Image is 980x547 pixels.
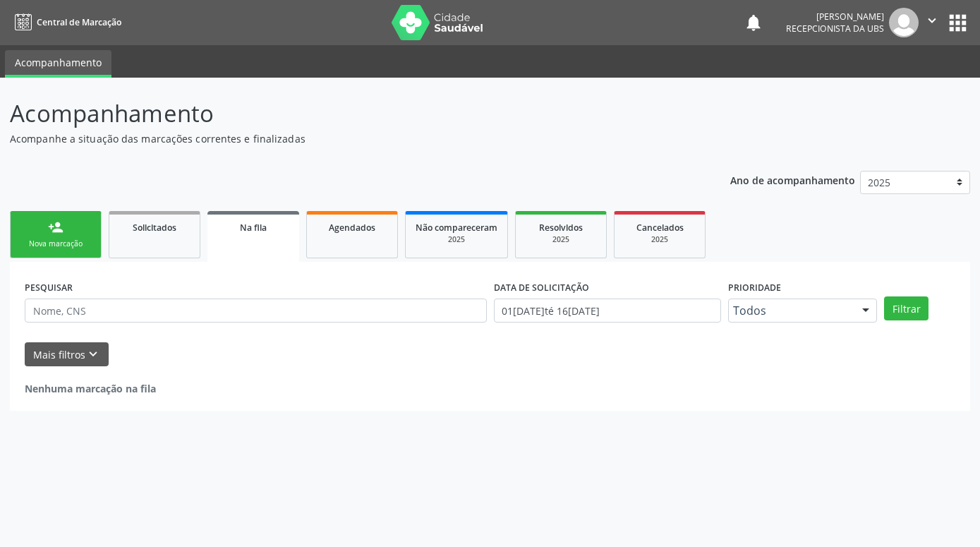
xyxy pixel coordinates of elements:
span: Cancelados [636,222,684,234]
button: Filtrar [884,296,928,320]
button:  [919,8,945,37]
span: Não compareceram [416,222,497,234]
div: [PERSON_NAME] [786,11,884,23]
a: Central de Marcação [10,11,121,34]
label: Prioridade [728,277,781,299]
p: Acompanhe a situação das marcações correntes e finalizadas [10,131,682,146]
span: Central de Marcação [37,16,121,28]
i: keyboard_arrow_down [85,347,101,362]
div: 2025 [624,234,695,245]
p: Acompanhamento [10,96,682,131]
label: DATA DE SOLICITAÇÃO [494,277,589,299]
button: Mais filtroskeyboard_arrow_down [25,342,109,367]
input: Nome, CNS [25,299,487,323]
span: Recepcionista da UBS [786,23,884,35]
strong: Nenhuma marcação na fila [25,382,156,395]
span: Na fila [240,222,267,234]
button: apps [945,11,970,35]
span: Todos [733,303,849,318]
span: Resolvidos [539,222,583,234]
span: Solicitados [133,222,176,234]
div: person_add [48,220,63,235]
button: notifications [744,13,763,32]
img: img [889,8,919,37]
p: Ano de acompanhamento [730,171,855,188]
div: 2025 [526,234,596,245]
div: Nova marcação [20,239,91,249]
input: Selecione um intervalo [494,299,721,323]
label: PESQUISAR [25,277,73,299]
i:  [924,13,940,28]
a: Acompanhamento [5,50,111,78]
span: Agendados [329,222,375,234]
div: 2025 [416,234,497,245]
